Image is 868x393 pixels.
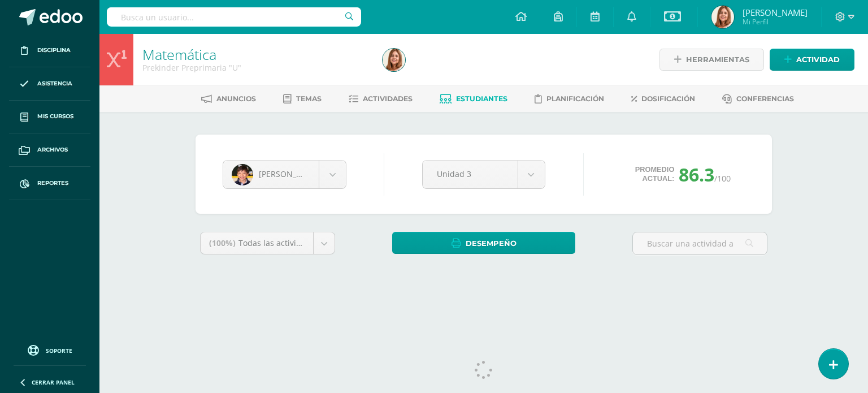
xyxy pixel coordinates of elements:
[142,45,216,64] a: Matemática
[37,79,72,88] span: Asistencia
[259,169,322,179] span: [PERSON_NAME]
[9,34,90,67] a: Disciplina
[107,7,361,27] input: Busca un usuario...
[631,90,695,108] a: Dosificación
[238,237,379,248] span: Todas las actividades de esta unidad
[201,90,256,108] a: Anuncios
[743,17,808,27] span: Mi Perfil
[32,378,75,386] span: Cerrar panel
[209,237,236,248] span: (100%)
[201,232,335,254] a: (100%)Todas las actividades de esta unidad
[546,94,604,103] span: Planificación
[349,90,413,108] a: Actividades
[392,232,575,254] a: Desempeño
[635,165,675,183] span: Promedio actual:
[679,162,714,187] span: 86.3
[9,167,90,200] a: Reportes
[37,46,71,55] span: Disciplina
[423,161,545,188] a: Unidad 3
[223,161,346,188] a: [PERSON_NAME]
[9,101,90,134] a: Mis cursos
[466,233,517,254] span: Desempeño
[796,49,840,70] span: Actividad
[711,6,734,28] img: eb2ab618cba906d884e32e33fe174f12.png
[383,49,405,71] img: eb2ab618cba906d884e32e33fe174f12.png
[14,342,86,357] a: Soporte
[641,94,695,103] span: Dosificación
[437,161,504,187] span: Unidad 3
[714,173,731,184] span: /100
[736,94,794,103] span: Conferencias
[37,145,68,154] span: Archivos
[142,46,369,62] h1: Matemática
[142,62,369,73] div: Prekinder Preprimaria 'U'
[743,7,808,18] span: [PERSON_NAME]
[363,94,413,103] span: Actividades
[9,133,90,167] a: Archivos
[535,90,604,108] a: Planificación
[232,164,253,185] img: c7dfd495cd5c14588a7ccfa6ca9e1a41.png
[283,90,322,108] a: Temas
[659,49,764,71] a: Herramientas
[216,94,256,103] span: Anuncios
[296,94,322,103] span: Temas
[722,90,794,108] a: Conferencias
[9,67,90,101] a: Asistencia
[770,49,854,71] a: Actividad
[46,347,72,355] span: Soporte
[686,49,749,70] span: Herramientas
[37,179,68,188] span: Reportes
[456,94,507,103] span: Estudiantes
[440,90,507,108] a: Estudiantes
[633,232,767,254] input: Buscar una actividad aquí...
[37,112,73,121] span: Mis cursos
